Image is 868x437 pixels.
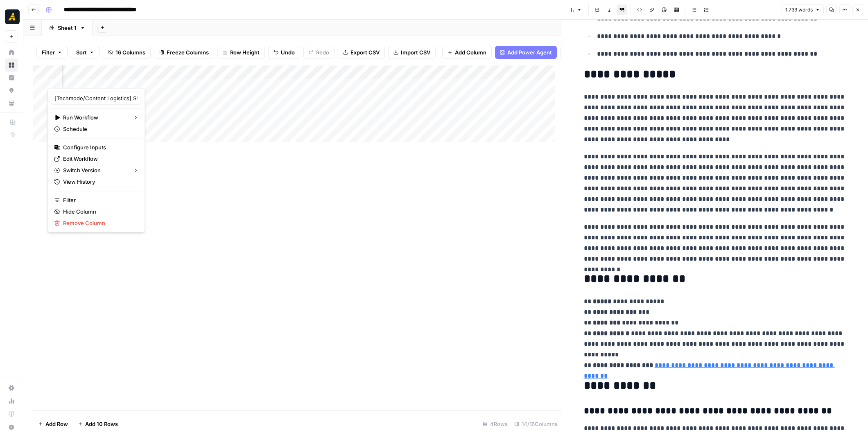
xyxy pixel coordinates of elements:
span: Row Height [230,48,260,56]
span: Edit Workflow [63,155,135,163]
a: Settings [5,381,18,394]
div: 14/16 Columns [511,417,561,430]
button: Help + Support [5,421,18,434]
a: Browse [5,59,18,72]
span: Switch Version [63,166,127,174]
img: Marketers in Demand Logo [5,9,20,24]
span: Add 10 Rows [85,420,118,428]
span: Run Workflow [63,113,127,122]
span: Hide Column [63,207,135,216]
a: Usage [5,394,18,408]
button: 1.733 words [782,5,824,15]
div: 4 Rows [479,417,511,430]
span: Export CSV [350,48,380,56]
span: Schedule [63,125,135,133]
span: 1.733 words [785,6,813,14]
button: Row Height [217,46,265,59]
a: Insights [5,71,18,84]
button: Redo [303,46,335,59]
button: 16 Columns [103,46,151,59]
button: Sort [71,46,99,59]
span: Sort [76,48,87,56]
button: Filter [36,46,68,59]
span: Undo [281,48,295,56]
span: Filter [42,48,55,56]
span: Add Column [455,48,486,56]
button: Import CSV [388,46,436,59]
span: Configure Inputs [63,143,135,151]
a: Opportunities [5,84,18,97]
button: Workspace: Marketers in Demand [5,7,18,27]
button: Freeze Columns [154,46,214,59]
span: Redo [316,48,329,56]
span: 16 Columns [115,48,145,56]
button: Add 10 Rows [73,417,123,430]
button: Add Row [33,417,73,430]
span: Import CSV [401,48,430,56]
span: Remove Column [63,219,135,227]
button: Add Power Agent [495,46,557,59]
span: View History [63,178,135,186]
button: Export CSV [338,46,385,59]
a: Your Data [5,97,18,110]
a: Sheet 1 [42,20,93,36]
button: Add Column [442,46,492,59]
span: Freeze Columns [167,48,209,56]
span: Add Power Agent [507,48,552,56]
a: Home [5,46,18,59]
div: Sheet 1 [58,24,77,32]
span: Filter [63,196,135,204]
span: Add Row [45,420,68,428]
button: Undo [268,46,300,59]
a: Learning Hub [5,408,18,421]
